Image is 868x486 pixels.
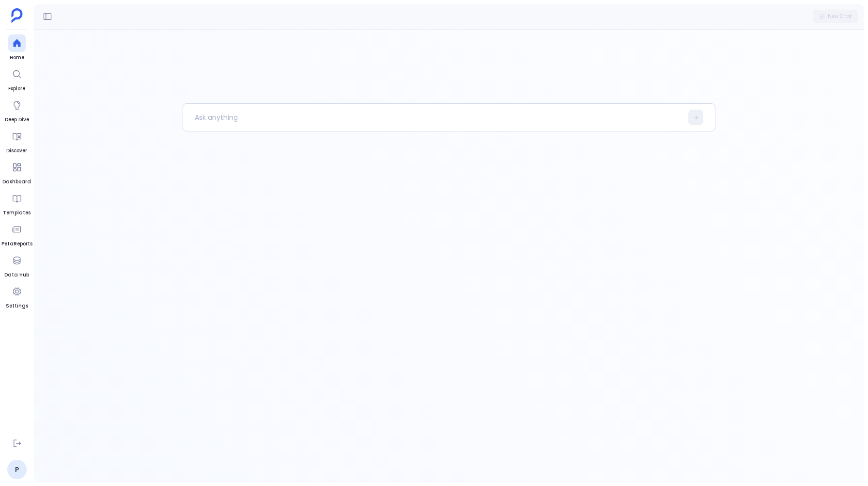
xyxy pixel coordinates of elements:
span: Explore [8,85,26,93]
span: Dashboard [2,178,31,186]
span: Discover [6,147,27,155]
span: PetaReports [1,240,32,248]
a: Explore [8,65,26,93]
a: PetaReports [1,221,32,248]
img: petavue logo [11,8,23,23]
span: Templates [3,209,31,217]
a: Discover [6,128,27,155]
a: Settings [6,283,28,310]
a: Home [8,34,26,62]
span: Deep Dive [5,116,29,124]
a: P [7,460,27,479]
span: Settings [6,302,28,310]
a: Templates [3,190,31,217]
span: Home [8,54,26,62]
span: Data Hub [4,271,29,279]
a: Dashboard [2,159,31,186]
a: Deep Dive [5,97,29,124]
a: Data Hub [4,252,29,279]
